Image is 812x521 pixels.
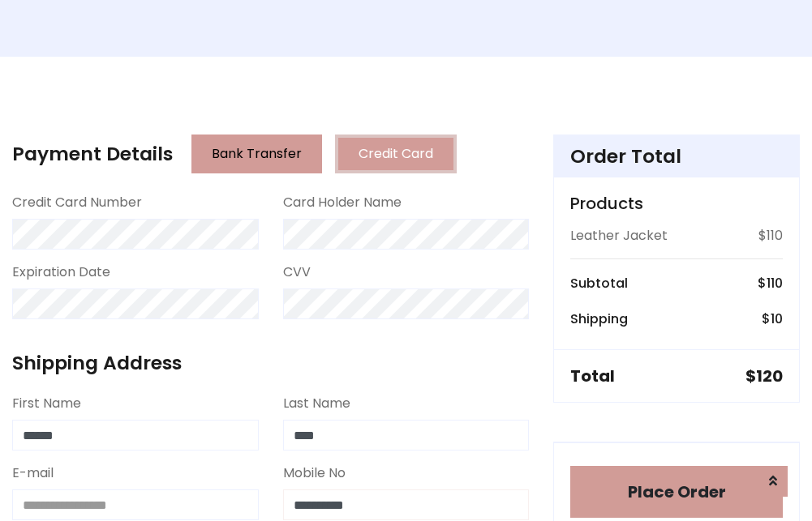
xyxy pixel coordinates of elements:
[570,226,668,246] p: Leather Jacket
[12,352,529,374] h4: Shipping Address
[570,466,783,518] button: Place Order
[767,274,783,293] span: 110
[283,263,311,282] label: CVV
[570,145,783,168] h4: Order Total
[745,366,783,386] h5: $
[12,463,54,483] label: E-mail
[283,463,346,483] label: Mobile No
[12,143,173,165] h4: Payment Details
[570,311,628,327] h6: Shipping
[570,366,615,386] h5: Total
[762,311,783,327] h6: $
[758,275,783,291] h6: $
[283,394,350,413] label: Last Name
[283,193,402,212] label: Card Holder Name
[756,365,783,387] span: 120
[335,135,457,173] button: Credit Card
[12,193,142,212] label: Credit Card Number
[570,275,628,291] h6: Subtotal
[12,394,81,413] label: First Name
[771,310,783,328] span: 10
[570,194,783,213] h5: Products
[12,263,110,282] label: Expiration Date
[758,226,783,246] p: $110
[191,135,322,173] button: Bank Transfer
